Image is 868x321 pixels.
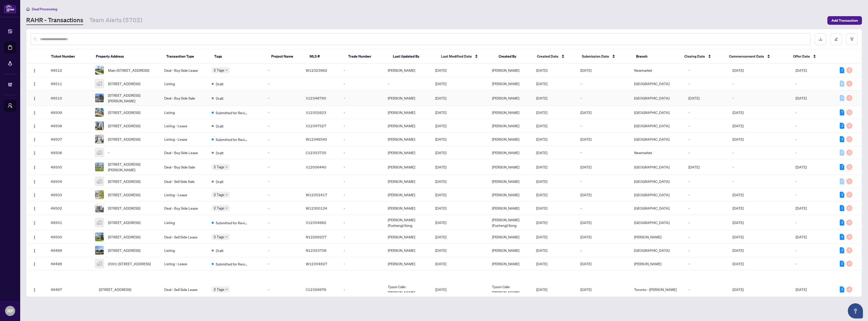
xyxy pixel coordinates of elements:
[306,68,327,72] span: W12323962
[435,179,446,184] span: [DATE]
[578,50,632,64] th: Submission Date
[846,95,852,101] div: 0
[576,188,630,202] td: [DATE]
[384,188,431,202] td: [PERSON_NAME]
[840,123,844,129] div: 3
[840,136,844,142] div: 3
[792,119,836,133] td: -
[576,90,630,106] td: -
[340,159,384,175] td: -
[214,192,224,197] span: 2 Tags
[33,165,37,169] img: Logo
[819,37,822,41] span: download
[340,90,384,106] td: -
[492,261,519,266] span: [PERSON_NAME]
[389,50,437,64] th: Last Updated By
[306,192,327,197] span: W12352417
[264,175,302,188] td: -
[536,165,547,169] span: [DATE]
[47,119,91,133] td: 49508
[95,233,104,241] img: thumbnail-img
[725,50,789,64] th: Commencement Date
[830,33,842,45] button: edit
[792,146,836,159] td: -
[435,206,446,210] span: [DATE]
[846,150,852,156] div: 0
[536,287,547,292] span: [DATE]
[33,288,37,292] img: Logo
[340,77,384,90] td: -
[216,95,224,101] span: Draft
[846,286,852,292] div: 0
[108,123,140,129] span: [STREET_ADDRESS]
[33,138,37,142] img: Logo
[32,7,57,11] span: Deal Processing
[536,68,547,72] span: [DATE]
[47,106,91,119] td: 49509
[160,146,208,159] td: Deal - Buy Side Lease
[306,50,344,64] th: MLS #
[492,179,519,184] span: [PERSON_NAME]
[216,123,224,129] span: Draft
[264,90,302,106] td: -
[846,164,852,170] div: 0
[840,109,844,115] div: 7
[728,146,792,159] td: -
[728,90,792,106] td: -
[846,67,852,73] div: 0
[33,111,37,115] img: Logo
[680,50,725,64] th: Closing Date
[31,163,39,171] button: Logo
[846,178,852,184] div: 0
[846,136,852,142] div: 0
[435,96,446,100] span: [DATE]
[492,248,519,253] span: [PERSON_NAME]
[576,64,630,77] td: [DATE]
[31,218,39,227] button: Logo
[846,219,852,226] div: 0
[264,188,302,202] td: -
[846,247,852,253] div: 0
[216,81,224,87] span: Draft
[492,235,519,239] span: [PERSON_NAME]
[630,90,684,106] td: [GEOGRAPHIC_DATA]
[306,165,326,169] span: X12006440
[492,110,519,115] span: [PERSON_NAME]
[340,106,384,119] td: -
[108,161,156,172] span: [STREET_ADDRESS][PERSON_NAME]
[435,165,446,169] span: [DATE]
[492,284,519,294] span: Tyson Cafe-[PERSON_NAME]
[492,137,519,141] span: [PERSON_NAME]
[435,124,446,128] span: [DATE]
[576,133,630,146] td: [DATE]
[492,206,519,210] span: [PERSON_NAME]
[47,90,91,106] td: 49510
[108,81,140,86] span: [STREET_ADDRESS]
[216,261,249,267] span: Submitted for Review
[792,106,836,119] td: -
[792,175,836,188] td: -
[384,133,431,146] td: [PERSON_NAME]
[846,109,852,115] div: 0
[840,150,844,156] div: 0
[630,175,684,188] td: [GEOGRAPHIC_DATA]
[95,108,104,117] img: thumbnail-img
[214,67,224,73] span: 2 Tags
[630,77,684,90] td: [GEOGRAPHIC_DATA]
[33,82,37,86] img: Logo
[728,106,792,119] td: [DATE]
[536,110,547,115] span: [DATE]
[846,234,852,240] div: 0
[26,7,30,11] span: home
[306,206,327,210] span: W12300124
[306,235,327,239] span: N12266257
[834,37,838,41] span: edit
[728,175,792,188] td: -
[435,192,446,197] span: [DATE]
[630,159,684,175] td: [GEOGRAPHIC_DATA]
[536,220,547,225] span: [DATE]
[340,188,384,202] td: -
[33,207,37,211] img: Logo
[47,159,91,175] td: 49505
[582,54,609,59] span: Submission Date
